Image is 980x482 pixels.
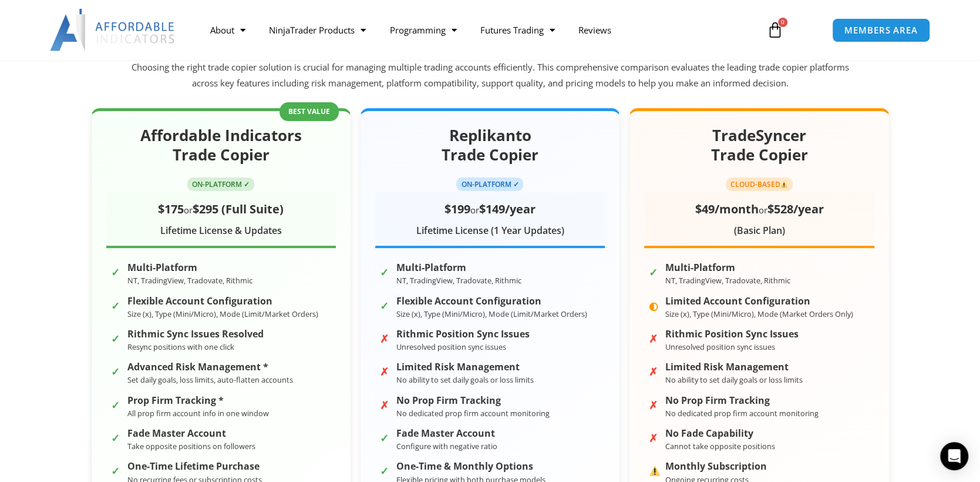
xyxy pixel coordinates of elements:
span: $295 (Full Suite) [193,201,284,217]
div: or [375,198,605,220]
nav: Menu [198,16,753,43]
img: ⚠ [649,466,660,476]
span: ✓ [380,429,390,439]
small: All prop firm account info in one window [127,408,269,419]
a: MEMBERS AREA [832,18,930,42]
span: $49/month [695,201,758,217]
span: $528/year [767,201,823,217]
span: ✗ [649,362,659,373]
small: No dedicated prop firm account monitoring [396,408,550,419]
small: No ability to set daily goals or loss limits [665,374,803,385]
a: Futures Trading [468,16,566,43]
span: $175 [158,201,184,217]
span: ✓ [111,329,122,340]
span: ✗ [380,362,390,373]
small: NT, TradingView, Tradovate, Rithmic [127,275,252,286]
div: Open Intercom Messenger [940,442,968,470]
small: Resync positions with one click [127,342,234,352]
div: or [106,198,336,220]
strong: Multi-Platform [127,262,252,273]
strong: One-Time Lifetime Purchase [127,461,262,472]
small: Set daily goals, loss limits, auto-flatten accounts [127,374,293,385]
strong: No Fade Capability [665,428,775,439]
span: 0 [778,18,787,27]
span: ON-PLATFORM ✓ [456,178,523,191]
span: ✓ [111,429,122,439]
small: Size (x), Type (Mini/Micro), Mode (Limit/Market Orders) [396,309,587,319]
strong: Flexible Account Configuration [396,296,587,307]
strong: Multi-Platform [665,262,790,273]
div: Lifetime License (1 Year Updates) [375,222,605,240]
strong: No Prop Firm Tracking [396,395,550,406]
span: ✗ [380,329,390,340]
span: ✓ [111,296,122,307]
a: About [198,16,257,43]
strong: Multi-Platform [396,262,521,273]
a: Programming [378,16,468,43]
small: Configure with negative ratio [396,441,497,451]
strong: Monthly Subscription [665,461,767,472]
span: MEMBERS AREA [844,26,918,35]
strong: One-Time & Monthly Options [396,461,545,472]
small: No dedicated prop firm account monitoring [665,408,819,419]
span: ✗ [649,429,659,439]
strong: Rithmic Sync Issues Resolved [127,329,264,340]
span: ✓ [380,461,390,472]
h2: TradeSyncer Trade Copier [644,126,874,166]
small: Cannot take opposite positions [665,441,775,451]
span: ◐ [649,296,659,307]
span: ✗ [649,329,659,340]
strong: Flexible Account Configuration [127,296,318,307]
span: $199 [444,201,470,217]
small: Take opposite positions on followers [127,441,255,451]
p: Choosing the right trade copier solution is crucial for managing multiple trading accounts effici... [129,59,851,92]
span: $149/year [479,201,536,217]
div: (Basic Plan) [644,222,874,240]
strong: Prop Firm Tracking * [127,395,269,406]
span: ✓ [111,396,122,406]
small: NT, TradingView, Tradovate, Rithmic [665,275,790,286]
h2: Replikanto Trade Copier [375,126,605,166]
small: No ability to set daily goals or loss limits [396,374,534,385]
img: ⚠ [780,181,787,188]
strong: Rithmic Position Sync Issues [396,329,530,340]
strong: Limited Risk Management [396,361,534,373]
div: or [644,198,874,220]
small: Unresolved position sync issues [665,342,775,352]
span: ✓ [111,263,122,273]
strong: Limited Risk Management [665,361,803,373]
strong: No Prop Firm Tracking [665,395,819,406]
span: ✓ [111,362,122,373]
a: 0 [749,13,801,47]
strong: Advanced Risk Management * [127,361,293,373]
small: Size (x), Type (Mini/Micro), Mode (Limit/Market Orders) [127,309,318,319]
span: ✓ [380,263,390,273]
span: ✗ [380,396,390,406]
a: NinjaTrader Products [257,16,378,43]
strong: Fade Master Account [396,428,497,439]
strong: Limited Account Configuration [665,296,853,307]
a: Reviews [566,16,622,43]
div: Lifetime License & Updates [106,222,336,240]
span: ✓ [649,263,659,273]
strong: Fade Master Account [127,428,255,439]
span: ✗ [649,396,659,406]
small: NT, TradingView, Tradovate, Rithmic [396,275,521,286]
span: ON-PLATFORM ✓ [187,178,254,191]
strong: Rithmic Position Sync Issues [665,329,799,340]
span: ✓ [111,461,122,472]
h2: Affordable Indicators Trade Copier [106,126,336,166]
span: CLOUD-BASED [726,178,793,191]
span: ✓ [380,296,390,307]
img: LogoAI | Affordable Indicators – NinjaTrader [50,9,176,51]
small: Unresolved position sync issues [396,342,506,352]
small: Size (x), Type (Mini/Micro), Mode (Market Orders Only) [665,309,853,319]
